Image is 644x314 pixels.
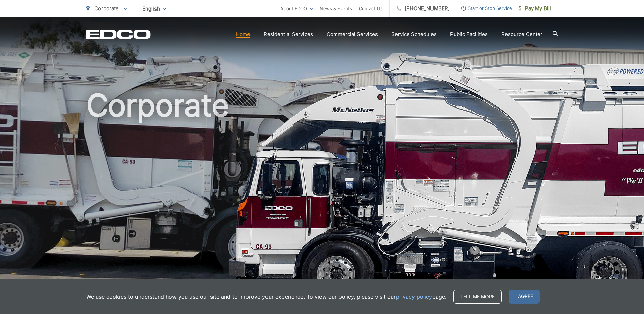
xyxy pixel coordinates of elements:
span: I agree [509,290,540,304]
a: Commercial Services [327,30,378,38]
span: Corporate [94,5,119,12]
a: Residential Services [264,30,313,38]
p: We use cookies to understand how you use our site and to improve your experience. To view our pol... [86,293,446,301]
h1: Corporate [86,88,558,303]
span: English [137,3,171,15]
a: Tell me more [453,290,502,304]
a: EDCD logo. Return to the homepage. [86,30,151,39]
a: News & Events [320,4,352,13]
a: privacy policy [396,293,432,301]
a: Home [236,30,250,38]
a: About EDCO [280,4,313,13]
a: Resource Center [501,30,542,38]
a: Service Schedules [391,30,437,38]
span: Pay My Bill [519,4,551,13]
a: Public Facilities [450,30,488,38]
a: Contact Us [359,4,383,13]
